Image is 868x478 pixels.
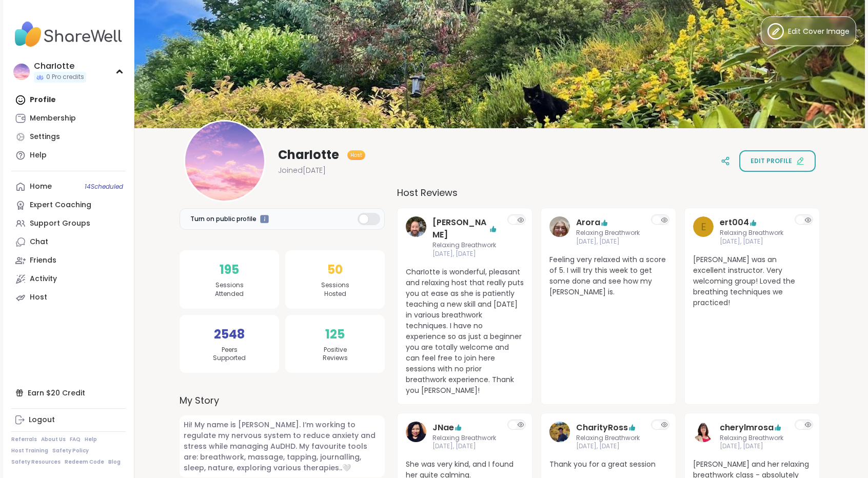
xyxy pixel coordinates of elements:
[693,422,714,442] img: cherylmrosa
[350,151,362,159] span: Host
[701,219,706,234] span: e
[11,447,48,454] a: Host Training
[11,384,126,402] div: Earn $20 Credit
[576,434,641,443] span: Relaxing Breathwork
[30,113,76,124] div: Membership
[720,442,784,451] span: [DATE], [DATE]
[11,233,126,251] a: Chat
[720,216,749,229] a: ert004
[432,442,497,451] span: [DATE], [DATE]
[788,26,850,37] span: Edit Cover Image
[761,16,856,46] button: Edit Cover Image
[11,16,126,52] img: ShareWell Nav Logo
[30,292,47,303] div: Host
[278,165,326,175] span: Joined [DATE]
[11,109,126,128] a: Membership
[406,422,426,451] a: JNae
[576,229,641,237] span: Relaxing Breathwork
[70,436,81,443] a: FAQ
[214,325,245,344] span: 2548
[11,128,126,146] a: Settings
[30,255,56,266] div: Friends
[11,270,126,288] a: Activity
[13,64,30,80] img: CharIotte
[260,215,269,224] iframe: Spotlight
[215,281,244,298] span: Sessions Attended
[549,422,570,451] a: CharityRoss
[180,393,385,407] label: My Story
[30,150,47,161] div: Help
[11,251,126,270] a: Friends
[11,459,61,466] a: Safety Resources
[432,241,497,250] span: Relaxing Breathwork
[432,422,454,434] a: JNae
[321,281,349,298] span: Sessions Hosted
[185,122,264,201] img: CharIotte
[576,442,641,451] span: [DATE], [DATE]
[30,237,48,247] div: Chat
[11,196,126,214] a: Expert Coaching
[46,73,84,82] span: 0 Pro credits
[11,288,126,307] a: Host
[751,156,792,166] span: Edit profile
[30,274,57,284] div: Activity
[325,325,345,344] span: 125
[327,261,343,279] span: 50
[720,422,774,434] a: cherylmrosa
[432,216,489,241] a: [PERSON_NAME]
[406,422,426,442] img: JNae
[549,459,667,470] span: Thank you for a great session
[432,434,497,443] span: Relaxing Breathwork
[213,346,246,363] span: Peers Supported
[549,254,667,297] span: Feeling very relaxed with a score of 5. I will try this week to get some done and see how my [PER...
[432,250,497,258] span: [DATE], [DATE]
[278,147,339,163] span: CharIotte
[220,261,239,279] span: 195
[576,422,628,434] a: CharityRoss
[190,214,257,224] span: Turn on public profile
[549,216,570,237] img: Arora
[180,415,385,477] span: Hi! My name is [PERSON_NAME]. I‘m working to regulate my nervous system to reduce anxiety and str...
[41,436,66,443] a: About Us
[576,237,641,246] span: [DATE], [DATE]
[52,447,89,454] a: Safety Policy
[406,216,426,237] img: Brian_L
[11,214,126,233] a: Support Groups
[85,183,123,191] span: 14 Scheduled
[30,218,90,229] div: Support Groups
[11,411,126,429] a: Logout
[34,61,86,72] div: CharIotte
[720,237,784,246] span: [DATE], [DATE]
[85,436,97,443] a: Help
[720,229,784,237] span: Relaxing Breathwork
[720,434,784,443] span: Relaxing Breathwork
[30,182,52,192] div: Home
[323,346,348,363] span: Positive Reviews
[739,150,816,172] button: Edit profile
[693,254,811,308] span: [PERSON_NAME] was an excellent instructor. Very welcoming group! Loved the breathing techniques w...
[406,267,524,396] span: CharIotte is wonderful, pleasant and relaxing host that really puts you at ease as she is patient...
[693,422,714,451] a: cherylmrosa
[65,459,104,466] a: Redeem Code
[693,216,714,246] a: e
[30,132,60,142] div: Settings
[30,200,91,210] div: Expert Coaching
[549,422,570,442] img: CharityRoss
[406,216,426,258] a: Brian_L
[108,459,121,466] a: Blog
[11,177,126,196] a: Home14Scheduled
[11,436,37,443] a: Referrals
[576,216,600,229] a: Arora
[29,415,55,425] div: Logout
[11,146,126,165] a: Help
[549,216,570,246] a: Arora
